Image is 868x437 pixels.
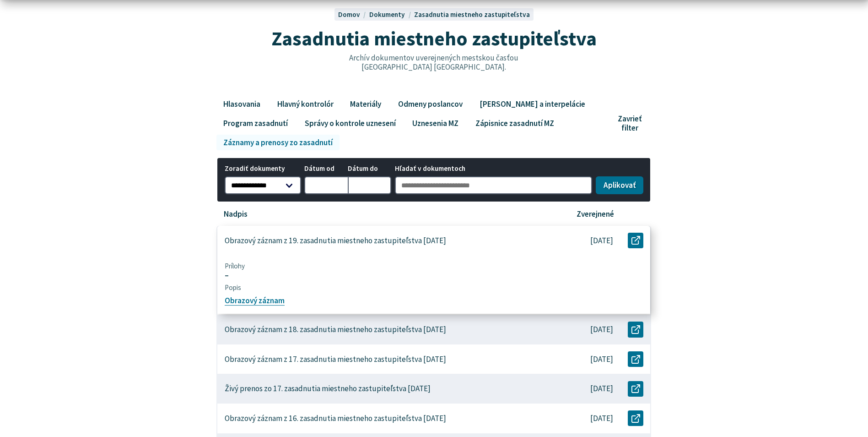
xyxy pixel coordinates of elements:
p: Obrazový záznam z 19. zasadnutia miestneho zastupiteľstva [DATE] [225,236,446,246]
span: Dátum do [348,165,391,173]
span: Dátum od [304,165,348,173]
button: Aplikovať [596,176,643,195]
a: Program zasadnutí [216,115,294,131]
p: Nadpis [224,209,248,219]
p: [DATE] [590,325,613,334]
a: Domov [338,10,369,19]
p: Zverejnené [577,209,614,219]
span: Dokumenty [369,10,405,19]
a: Hlavný kontrolór [270,96,340,112]
p: Obrazový záznam z 17. zasadnutia miestneho zastupiteľstva [DATE] [225,355,446,364]
a: Dokumenty [369,10,414,19]
a: Správy o kontrole uznesení [298,115,402,131]
span: Prílohy [225,262,644,270]
a: [PERSON_NAME] a interpelácie [473,96,592,112]
p: Obrazový záznam z 18. zasadnutia miestneho zastupiteľstva [DATE] [225,325,446,334]
a: Obrazový záznam [225,296,285,306]
p: [DATE] [590,414,613,423]
a: Hlasovania [216,96,267,112]
a: Zasadnutia miestneho zastupiteľstva [414,10,530,19]
p: Obrazový záznam z 16. zasadnutia miestneho zastupiteľstva [DATE] [225,414,446,423]
a: Uznesenia MZ [406,115,465,131]
select: Zoradiť dokumenty [225,176,301,195]
span: Zasadnutia miestneho zastupiteľstva [271,26,597,51]
span: Popis [225,284,644,292]
a: Záznamy a prenosy zo zasadnutí [216,135,339,150]
input: Dátum do [348,176,391,195]
p: Archív dokumentov uverejnených mestskou časťou [GEOGRAPHIC_DATA] [GEOGRAPHIC_DATA]. [329,53,538,72]
p: [DATE] [590,384,613,393]
span: Zavrieť filter [618,114,642,133]
a: Zápisnice zasadnutí MZ [469,115,561,131]
p: [DATE] [590,236,613,246]
span: – [225,271,644,280]
p: Živý prenos zo 17. zasadnutia miestneho zastupiteľstva [DATE] [225,384,431,393]
input: Hľadať v dokumentoch [395,176,593,195]
button: Zavrieť filter [612,114,652,133]
a: Odmeny poslancov [391,96,469,112]
span: Hľadať v dokumentoch [395,165,593,173]
input: Dátum od [304,176,348,195]
p: [DATE] [590,355,613,364]
a: Materiály [344,96,388,112]
span: Domov [338,10,360,19]
span: Zoradiť dokumenty [225,165,301,173]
